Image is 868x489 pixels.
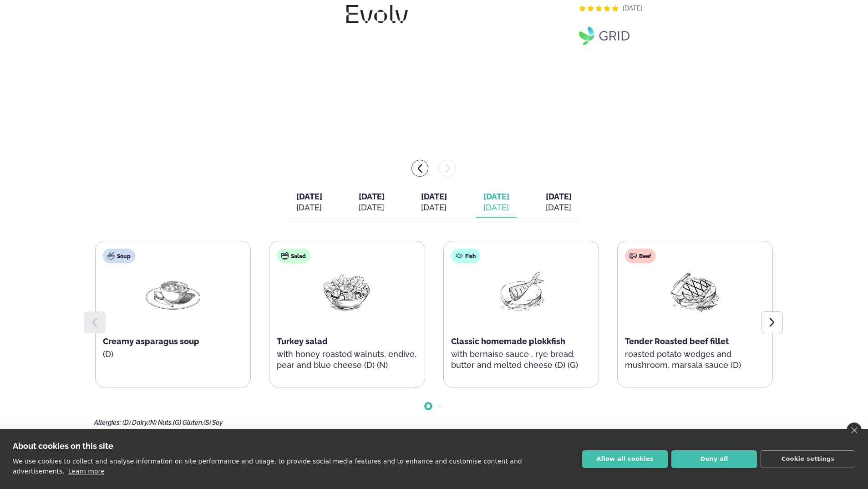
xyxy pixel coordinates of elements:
span: Classic homemade plokkfish [451,336,565,346]
button: [DATE] [DATE] [289,188,330,218]
span: (D) Dairy, [122,419,148,426]
button: Cookie settings [761,450,855,468]
p: We use cookies to collect and analyse information on site performance and usage, to provide socia... [13,458,522,475]
button: menu-btn-left [411,160,428,177]
img: Salad.png [318,270,376,313]
button: [DATE] [DATE] [538,188,579,218]
strong: About cookies on this site [13,441,113,451]
a: Learn more [68,468,105,475]
span: Allergies: [94,419,121,426]
img: image alt [346,5,408,23]
p: with bernaise sauce , rye bread, butter and melted cheese (D) (G) [451,349,591,371]
span: Tender Roasted beef fillet [625,336,729,346]
p: roasted potato wedges and mushroom, marsala sauce (D) [625,349,765,371]
img: Beef-Meat.png [666,270,724,313]
img: beef.svg [629,252,637,260]
img: Soup.png [144,270,202,313]
p: with honey roasted walnuts, endive, pear and blue cheese (D) (N) [277,349,417,371]
div: [DATE] [296,202,322,213]
span: [DATE] [296,192,322,201]
span: Turkey salad [277,336,328,346]
span: [DATE] [623,5,643,12]
img: salad.svg [281,252,289,260]
p: (D) [103,349,243,360]
button: [DATE] [DATE] [476,188,517,218]
button: Allow all cookies [582,450,668,468]
img: fish.svg [456,252,463,260]
span: Go to slide 1 [426,404,430,408]
img: Fish.png [492,270,550,313]
span: Creamy asparagus soup [103,336,199,346]
div: Fish [451,249,480,263]
span: [DATE] [546,192,572,201]
button: [DATE] [DATE] [414,188,454,218]
button: [DATE] [DATE] [351,188,392,218]
span: [DATE] [483,192,509,201]
button: menu-btn-right [439,160,456,177]
div: [DATE] [546,202,572,213]
span: (N) Nuts, [148,419,173,426]
div: [DATE] [359,202,385,213]
div: Salad [277,249,310,263]
div: Soup [103,249,135,263]
span: (G) Gluten, [173,419,203,426]
span: [DATE] [359,192,385,201]
div: Beef [625,249,656,263]
span: [DATE] [421,192,447,201]
button: Deny all [671,450,757,468]
div: [DATE] [421,202,447,213]
img: soup.svg [107,252,115,260]
img: image alt [579,27,629,45]
span: (S) Soy [203,419,223,426]
a: close [847,423,862,438]
div: [DATE] [483,202,509,213]
span: Go to slide 2 [437,404,441,408]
